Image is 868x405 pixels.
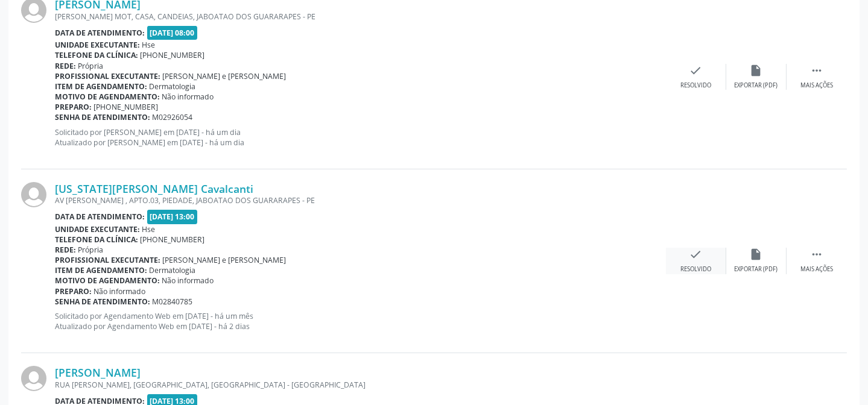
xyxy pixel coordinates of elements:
span: Não informado [94,286,146,297]
img: img [21,182,46,207]
span: [PERSON_NAME] e [PERSON_NAME] [163,71,287,81]
b: Preparo: [55,102,92,112]
img: img [21,366,46,391]
b: Telefone da clínica: [55,50,138,60]
span: Não informado [162,275,214,286]
b: Rede: [55,61,76,71]
div: Mais ações [800,265,833,274]
b: Senha de atendimento: [55,297,150,307]
span: Dermatologia [150,265,196,275]
span: [PHONE_NUMBER] [141,234,205,245]
i: check [689,64,703,77]
div: [PERSON_NAME] MOT, CASA, CANDEIAS, JABOATAO DOS GUARARAPES - PE [55,11,666,22]
b: Senha de atendimento: [55,112,150,122]
b: Telefone da clínica: [55,234,138,245]
span: Hse [142,40,156,50]
p: Solicitado por Agendamento Web em [DATE] - há um mês Atualizado por Agendamento Web em [DATE] - h... [55,311,666,331]
b: Profissional executante: [55,71,160,81]
span: [PERSON_NAME] e [PERSON_NAME] [163,255,287,265]
b: Item de agendamento: [55,265,147,275]
p: Solicitado por [PERSON_NAME] em [DATE] - há um dia Atualizado por [PERSON_NAME] em [DATE] - há um... [55,127,666,148]
span: [DATE] 13:00 [147,210,198,224]
div: Exportar (PDF) [735,265,778,274]
div: Mais ações [800,81,833,90]
i: insert_drive_file [750,64,763,77]
b: Unidade executante: [55,224,140,234]
b: Rede: [55,245,76,255]
span: Não informado [162,92,214,102]
span: M02840785 [153,297,193,307]
b: Profissional executante: [55,255,160,265]
span: Hse [142,224,156,234]
div: Resolvido [680,81,711,90]
a: [US_STATE][PERSON_NAME] Cavalcanti [55,182,253,195]
i:  [810,64,823,77]
b: Unidade executante: [55,40,140,50]
span: Dermatologia [150,81,196,92]
b: Data de atendimento: [55,28,145,38]
a: [PERSON_NAME] [55,366,141,379]
i: check [689,248,703,261]
span: Própria [78,61,104,71]
b: Motivo de agendamento: [55,92,160,102]
span: [DATE] 08:00 [147,26,198,40]
span: M02926054 [153,112,193,122]
b: Motivo de agendamento: [55,275,160,286]
b: Data de atendimento: [55,212,145,222]
div: RUA [PERSON_NAME], [GEOGRAPHIC_DATA], [GEOGRAPHIC_DATA] - [GEOGRAPHIC_DATA] [55,380,666,390]
div: Resolvido [680,265,711,274]
span: [PHONE_NUMBER] [94,102,159,112]
b: Preparo: [55,286,92,297]
b: Item de agendamento: [55,81,147,92]
i: insert_drive_file [750,248,763,261]
span: Própria [78,245,104,255]
span: [PHONE_NUMBER] [141,50,205,60]
i:  [810,248,823,261]
div: Exportar (PDF) [735,81,778,90]
div: AV [PERSON_NAME] , APTO.03, PIEDADE, JABOATAO DOS GUARARAPES - PE [55,195,666,206]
